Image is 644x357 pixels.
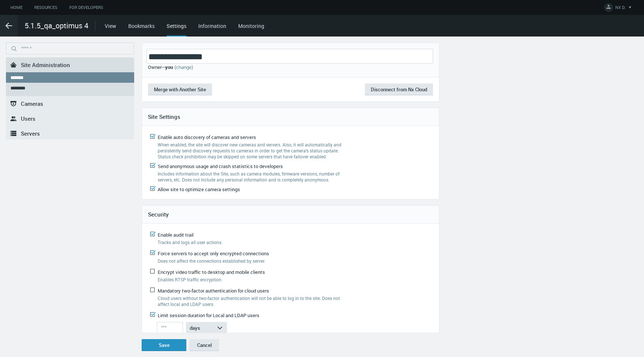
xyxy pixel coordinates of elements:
span: Cameras [21,100,43,107]
button: Cancel [189,339,219,351]
a: (change) [174,64,193,70]
h4: Security [148,211,433,218]
span: Servers [21,130,40,137]
a: Home [4,3,28,12]
button: Save [142,339,186,351]
label: Includes information about the Site, such as camera modules, firmware versions, number of servers... [158,171,348,183]
span: NX D. [615,4,625,13]
h4: Site Settings [148,113,433,120]
span: Send anonymous usage and crash statistics to developers [158,163,283,170]
span: Enable auto discovery of cameras and servers [158,134,256,140]
a: Information [198,22,226,29]
a: Resources [28,3,63,12]
span: Cloud users without two-factor authentication will not be able to log in to the site. Does not af... [158,295,340,307]
span: Enable audit trail [158,231,193,238]
a: View [105,22,116,29]
span: – [162,64,165,70]
span: Allow site to optimize camera settings [158,186,240,193]
button: Merge with Another Site [148,83,212,95]
div: Settings [167,22,186,37]
span: Enables RTSP traffic encryption. [158,277,222,282]
label: Tracks and logs all user actions. [158,239,342,245]
span: Merge with Another Site [154,86,206,93]
a: Monitoring [238,22,264,29]
span: you [165,64,173,70]
span: days [190,325,200,331]
span: Site Administration [21,61,70,69]
a: Bookmarks [128,22,155,29]
a: For Developers [63,3,109,12]
span: Force servers to accept only encrypted connections [158,250,269,257]
span: Users [21,115,35,122]
span: Limit session duration for Local and LDAP users [158,312,259,319]
span: Does not affect the connections established by server. [158,258,265,264]
button: days [186,322,227,334]
button: Disconnect from Nx Cloud [365,83,433,95]
span: Owner [148,64,162,70]
span: 5.1.5_qa_optimus 4 [25,20,88,31]
span: Mandatory two-factor authentication for cloud users [158,287,269,294]
span: Encrypt video traffic to desktop and mobile clients [158,269,265,275]
label: When enabled, the site will discover new cameras and servers. Also, it will automatically and per... [158,142,348,159]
